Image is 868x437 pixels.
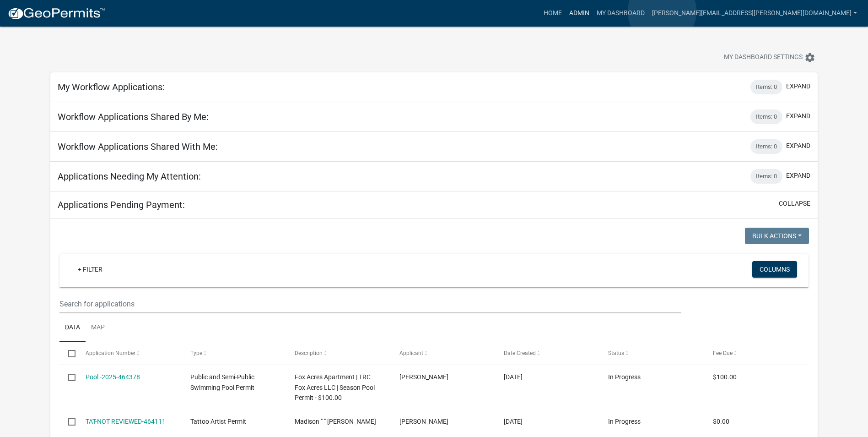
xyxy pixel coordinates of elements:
datatable-header-cell: Select [59,342,77,364]
span: In Progress [608,418,641,425]
h5: Applications Needing My Attention: [58,171,201,182]
button: Columns [752,261,797,278]
span: 08/15/2025 [504,373,523,381]
datatable-header-cell: Date Created [495,342,599,364]
div: Items: 0 [750,169,782,184]
span: $0.00 [713,418,729,425]
a: + Filter [70,261,110,278]
span: Date Created [504,350,536,356]
span: Fee Due [713,350,733,356]
a: Pool -2025-464378 [86,373,140,381]
button: My Dashboard Settingssettings [717,49,823,66]
button: expand [786,111,810,121]
datatable-header-cell: Application Number [77,342,181,364]
span: Tattoo Artist Permit [190,418,246,425]
button: collapse [779,199,810,208]
a: Map [86,313,110,343]
span: $100.00 [713,373,737,381]
span: Madison " " Drew [295,418,376,425]
span: My Dashboard Settings [724,52,803,63]
h5: Workflow Applications Shared By Me: [58,111,209,122]
i: settings [804,52,815,63]
button: expand [786,171,810,180]
datatable-header-cell: Description [286,342,390,364]
span: In Progress [608,373,641,381]
a: My Dashboard [593,5,648,22]
span: Richard Vandall [399,373,448,381]
h5: Applications Pending Payment: [58,199,185,210]
span: Description [295,350,323,356]
datatable-header-cell: Type [182,342,286,364]
h5: Workflow Applications Shared With Me: [58,141,218,152]
datatable-header-cell: Fee Due [704,342,808,364]
button: Bulk Actions [745,228,809,244]
button: expand [786,141,810,151]
span: Status [608,350,624,356]
button: expand [786,82,810,91]
a: [PERSON_NAME][EMAIL_ADDRESS][PERSON_NAME][DOMAIN_NAME] [648,5,861,22]
a: Data [59,313,86,343]
div: Items: 0 [750,139,782,154]
span: Application Number [86,350,135,356]
datatable-header-cell: Status [599,342,704,364]
datatable-header-cell: Applicant [390,342,495,364]
input: Search for applications [59,295,681,313]
span: Madison Drew Moore [399,418,448,425]
span: Applicant [399,350,423,356]
span: 08/14/2025 [504,418,523,425]
a: Admin [566,5,593,22]
div: Items: 0 [750,80,782,94]
span: Fox Acres Apartment | TRC Fox Acres LLC | Season Pool Permit - $100.00 [295,373,375,402]
a: Home [540,5,566,22]
span: Public and Semi-Public Swimming Pool Permit [190,373,254,391]
span: Type [190,350,202,356]
h5: My Workflow Applications: [58,82,165,93]
div: Items: 0 [750,109,782,124]
a: TAT-NOT REVIEWED-464111 [86,418,166,425]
